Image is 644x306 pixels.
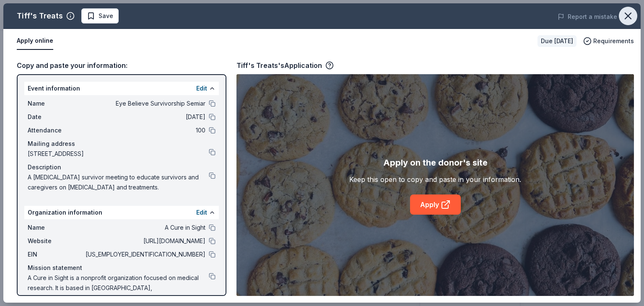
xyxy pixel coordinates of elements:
a: Apply [410,194,461,215]
span: Name [28,223,84,233]
button: Report a mistake [558,12,617,22]
button: Save [81,8,119,23]
div: Copy and paste your information: [17,60,226,71]
div: Organization information [24,206,219,219]
button: Edit [196,83,207,93]
span: [US_EMPLOYER_IDENTIFICATION_NUMBER] [84,249,205,259]
span: A Cure in Sight [84,223,205,233]
span: Date [28,112,84,122]
span: Save [99,11,113,21]
div: Tiff's Treats's Application [236,60,334,71]
span: Eye Believe Survivorship Semiar [84,99,205,109]
div: Event information [24,82,219,95]
span: EIN [28,249,84,259]
button: Requirements [583,36,634,46]
div: Mailing address [28,139,216,149]
span: A [MEDICAL_DATA] survivor meeting to educate survivors and caregivers on [MEDICAL_DATA] and treat... [28,172,209,192]
span: Requirements [593,36,634,46]
span: [STREET_ADDRESS] [28,149,209,159]
span: 100 [84,125,205,135]
button: Edit [196,207,207,218]
button: Apply online [17,32,53,50]
span: [DATE] [84,112,205,122]
span: Website [28,236,84,246]
div: Mission statement [28,263,216,273]
div: Tiff's Treats [17,9,63,23]
div: Keep this open to copy and paste in your information. [349,174,521,184]
span: A Cure in Sight is a nonprofit organization focused on medical research. It is based in [GEOGRAPH... [28,273,209,303]
span: Attendance [28,125,84,135]
span: [URL][DOMAIN_NAME] [84,236,205,246]
div: Due [DATE] [538,35,576,47]
div: Apply on the donor's site [383,156,488,169]
div: Description [28,162,216,172]
span: Name [28,99,84,109]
